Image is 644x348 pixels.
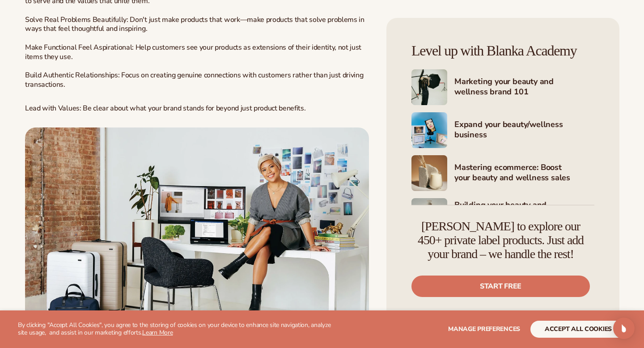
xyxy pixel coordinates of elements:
[454,119,594,141] h4: Expand your beauty/wellness business
[80,103,306,113] span: : Be clear about what your brand stands for beyond just product benefits.
[25,127,369,343] img: A woman smiling while sitting on a desk in a modern office, with travel bags and design mood boar...
[454,162,594,184] h4: Mastering ecommerce: Boost your beauty and wellness sales
[411,43,594,59] h4: Level up with Blanka Academy
[411,69,594,105] a: Shopify Image 5 Marketing your beauty and wellness brand 101
[411,155,594,191] a: Shopify Image 7 Mastering ecommerce: Boost your beauty and wellness sales
[25,15,127,25] span: Solve Real Problems Beautifully
[454,200,594,232] h4: Building your beauty and wellness brand with [PERSON_NAME]
[411,198,447,234] img: Shopify Image 8
[448,321,520,338] button: Manage preferences
[25,70,118,80] span: Build Authentic Relationships
[142,328,173,337] a: Learn More
[411,112,447,148] img: Shopify Image 6
[25,42,361,62] span: : Help customers see your products as extensions of their identity, not just items they use.
[18,322,336,337] p: By clicking "Accept All Cookies", you agree to the storing of cookies on your device to enhance s...
[411,220,590,261] h4: [PERSON_NAME] to explore our 450+ private label products. Just add your brand – we handle the rest!
[613,318,635,339] div: Open Intercom Messenger
[411,69,447,105] img: Shopify Image 5
[25,42,132,52] span: Make Functional Feel Aspirational
[448,325,520,333] span: Manage preferences
[411,155,447,191] img: Shopify Image 7
[411,198,594,234] a: Shopify Image 8 Building your beauty and wellness brand with [PERSON_NAME]
[411,276,590,297] a: Start free
[25,15,364,34] span: : Don't just make products that work—make products that solve problems in ways that feel thoughtf...
[411,112,594,148] a: Shopify Image 6 Expand your beauty/wellness business
[530,321,626,338] button: accept all cookies
[25,103,80,113] span: Lead with Values
[25,70,363,89] span: : Focus on creating genuine connections with customers rather than just driving transactions.
[454,76,594,98] h4: Marketing your beauty and wellness brand 101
